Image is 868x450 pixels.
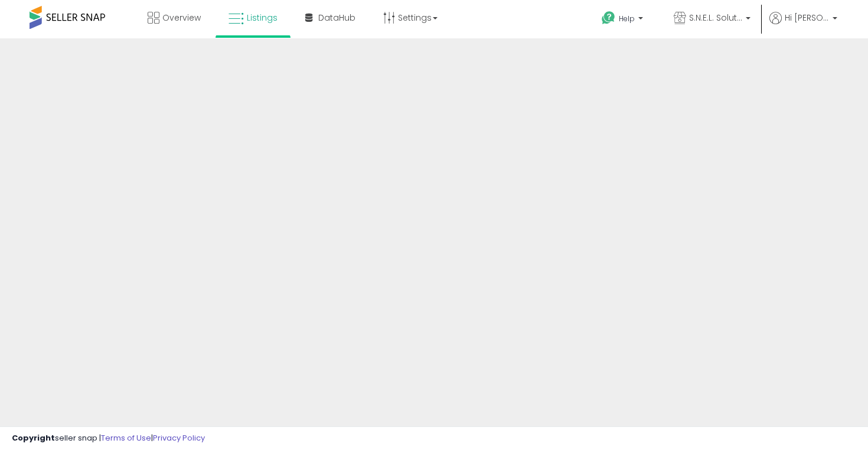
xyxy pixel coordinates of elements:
[619,14,635,24] span: Help
[12,433,205,444] div: seller snap | |
[101,432,151,444] a: Terms of Use
[247,12,278,24] span: Listings
[592,2,655,38] a: Help
[162,12,201,24] span: Overview
[601,11,616,25] i: Get Help
[785,12,829,24] span: Hi [PERSON_NAME]
[12,432,55,444] strong: Copyright
[153,432,205,444] a: Privacy Policy
[318,12,355,24] span: DataHub
[769,12,837,38] a: Hi [PERSON_NAME]
[689,12,742,24] span: S.N.E.L. Solutions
